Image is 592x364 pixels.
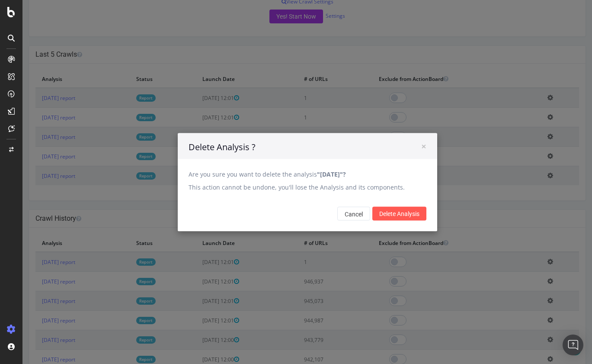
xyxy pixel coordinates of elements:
span: × [399,140,404,152]
p: This action cannot be undone, you'll lose the Analysis and its components. [166,183,404,191]
h4: Delete Analysis ? [166,141,404,153]
b: "[DATE]"? [294,170,323,178]
p: Are you sure you want to delete the analysis [166,170,404,178]
div: Open Intercom Messenger [563,335,583,355]
input: Delete Analysis [350,206,404,220]
button: Cancel [315,206,348,220]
